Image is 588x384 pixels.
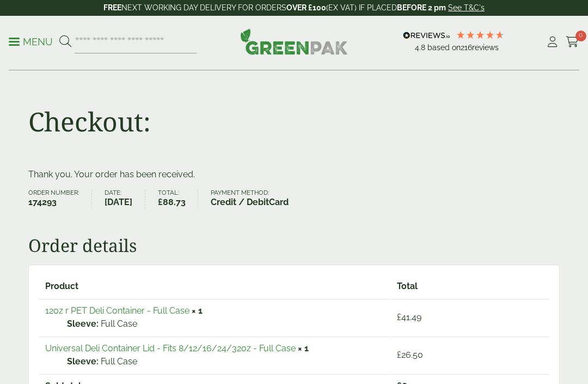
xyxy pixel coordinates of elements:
[427,43,461,52] span: Based on
[397,350,423,360] bdi: 26.50
[211,190,301,209] li: Payment method:
[28,106,151,137] h1: Checkout:
[28,190,92,209] li: Order number:
[461,43,472,52] span: 216
[28,235,560,256] h2: Order details
[105,196,132,209] strong: [DATE]
[397,350,401,360] span: £
[566,34,579,50] a: 0
[211,196,289,209] strong: Credit / DebitCard
[67,355,99,368] strong: Sleeve:
[298,343,309,353] strong: × 1
[45,343,296,353] a: Universal Deli Container Lid - Fits 8/12/16/24/32oz - Full Case
[103,3,121,12] strong: FREE
[28,196,79,209] strong: 174293
[105,190,145,209] li: Date:
[158,190,199,209] li: Total:
[397,3,446,12] strong: BEFORE 2 pm
[415,43,427,52] span: 4.8
[448,3,485,12] a: See T&C's
[9,35,53,46] a: Menu
[39,275,389,298] th: Product
[456,30,505,40] div: 4.79 Stars
[566,37,579,47] i: Cart
[45,305,189,316] a: 12oz r PET Deli Container - Full Case
[67,355,383,368] p: Full Case
[397,312,401,322] span: £
[403,32,450,39] img: REVIEWS.io
[240,28,348,55] img: GreenPak Supplies
[390,275,549,298] th: Total
[575,31,586,41] span: 0
[546,37,559,47] i: My Account
[286,3,326,12] strong: OVER £100
[158,197,186,207] bdi: 88.73
[67,317,99,331] strong: Sleeve:
[158,197,163,207] span: £
[472,43,499,52] span: reviews
[67,317,383,331] p: Full Case
[397,312,421,322] bdi: 41.49
[192,305,203,316] strong: × 1
[28,168,560,181] p: Thank you. Your order has been received.
[9,35,53,49] p: Menu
